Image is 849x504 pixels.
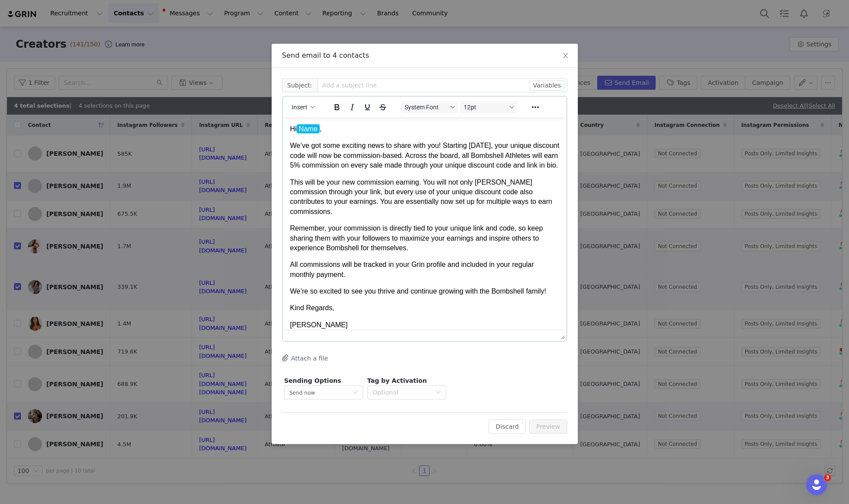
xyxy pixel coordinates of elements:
[329,101,344,113] button: Bold
[282,353,328,363] button: Attach a file
[373,388,431,397] div: Optional
[7,106,276,136] p: Remember, your commission is directly tied to your unique link and code, so keep sharing them wit...
[557,330,566,341] div: Press the Up and Down arrow keys to resize the editor.
[360,101,374,113] button: Underline
[401,101,458,113] button: Fonts
[7,7,276,17] p: Hi ,
[824,474,831,481] span: 3
[529,420,567,434] button: Preview
[7,60,276,100] p: This will be your new commission earning. You will not only [PERSON_NAME] commission through your...
[489,420,526,434] button: Discard
[7,186,276,196] p: Kind Regards,
[562,52,569,59] i: icon: close
[14,7,37,16] span: Name
[404,104,447,111] span: System Font
[7,143,276,162] p: All commissions will be tracked in your Grin profile and included in your regular monthly payment.
[806,474,827,495] iframe: Intercom live chat
[375,101,390,113] button: Strikethrough
[7,169,276,179] p: We’re so excited to see you thrive and continue growing with the Bombshell family!
[284,377,342,384] span: Sending Options
[460,101,517,113] button: Font sizes
[292,104,307,111] span: Insert
[553,44,578,68] button: Close
[290,390,315,396] span: Send now
[436,390,441,396] i: icon: down
[7,7,276,230] body: Rich Text Area. Press ALT-0 for help.
[528,101,542,113] button: Reveal or hide additional toolbar items
[463,104,506,111] span: 12pt
[344,101,359,113] button: Italic
[282,51,567,60] div: Send email to 4 contacts
[317,78,567,92] input: Add a subject line
[353,390,358,396] i: icon: down
[7,203,276,213] p: [PERSON_NAME]
[283,117,566,330] iframe: Rich Text Area
[288,101,318,113] button: Insert
[367,377,427,384] span: Tag by Activation
[7,24,276,53] p: We’ve got some exciting news to share with you! Starting [DATE], your unique discount code will n...
[282,78,317,92] span: Subject:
